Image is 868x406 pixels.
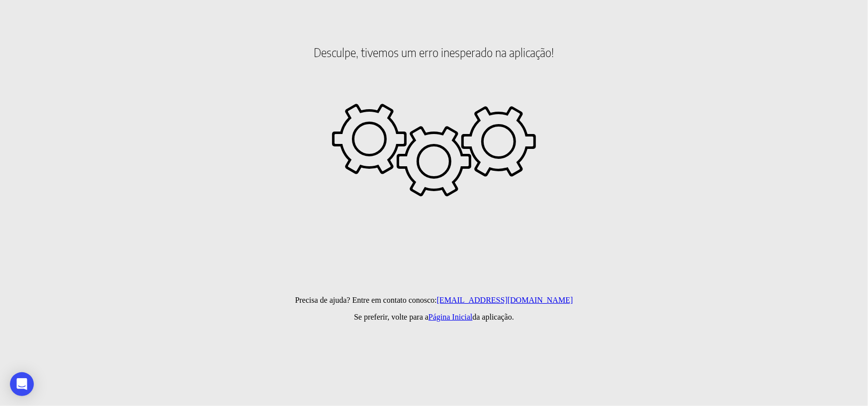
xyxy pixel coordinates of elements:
[4,313,864,322] p: Se preferir, volte para a da aplicação.
[429,313,472,321] a: Página Inicial
[10,372,34,396] div: Open Intercom Messenger
[4,10,864,94] h2: Desculpe, tivemos um erro inesperado na aplicação!
[437,296,573,304] a: [EMAIL_ADDRESS][DOMAIN_NAME]
[4,296,864,305] p: Precisa de ajuda? Entre em contato conosco:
